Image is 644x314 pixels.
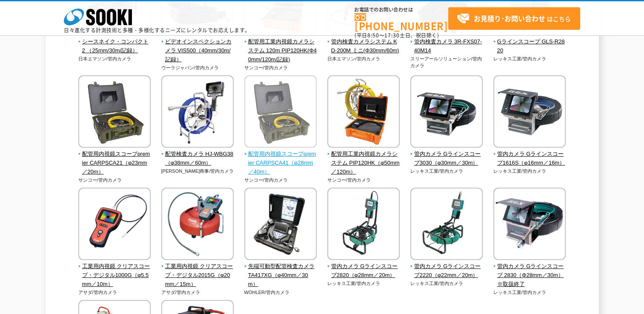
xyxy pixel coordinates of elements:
[410,55,483,69] p: スリーアールソリューション/管内カメラ
[457,12,571,25] span: はこちら
[493,55,566,63] p: レッキス工業/管内カメラ
[355,7,448,12] span: お電話でのお問い合わせは
[410,142,483,167] a: 管内カメラ Gラインスコープ3030（φ30mm／30m）
[244,29,317,64] a: 配管用工業内視鏡カメラシステム 120m PIP120HK(Φ40mm/120m/記録)
[244,75,317,150] img: 配管用内視鏡スコープpremier CARPSCA41（φ28mm／40m）
[367,31,379,39] span: 8:50
[327,177,400,184] p: サンコー/管内カメラ
[327,254,400,280] a: 管内カメラ Gラインスコープ2820（φ28mm／20m）
[244,64,317,71] p: サンコー/管内カメラ
[161,142,234,167] a: 配管検査カメラ HJ-WBG38（φ38mm／60m）
[355,31,439,39] span: (平日 ～ 土日、祝日除く)
[493,29,566,55] a: Gラインスコープ GLS-R2820
[327,280,400,287] p: レッキス工業/管内カメラ
[493,150,566,168] span: 管内カメラ Gラインスコープ1616S（φ16mm／16m）
[410,150,483,168] span: 管内カメラ Gラインスコープ3030（φ30mm／30m）
[410,75,483,150] img: 管内カメラ Gラインスコープ3030（φ30mm／30m）
[244,254,317,288] a: 先端可動型配管検査カメラ TA417XG（φ40mm／30m）
[410,188,483,262] img: 管内カメラ Gラインスコープ2220（φ22mm／20m）
[161,150,234,168] span: 配管検査カメラ HJ-WBG38（φ38mm／60m）
[244,177,317,184] p: サンコー/管内カメラ
[78,142,151,176] a: 配管用内視鏡スコープpremier CARPSCA21（φ23mm／20m）
[64,28,250,33] p: 日々進化する計測技術と多種・多様化するニーズにレンタルでお応えします。
[448,7,580,30] a: お見積り･お問い合わせはこちら
[78,289,151,296] p: アサダ/管内カメラ
[327,37,400,55] span: 管内検査カメラシステム KD-200M ミニ(Φ30mm/60m)
[244,150,317,176] span: 配管用内視鏡スコープpremier CARPSCA41（φ28mm／40m）
[161,188,234,262] img: 工業用内視鏡 クリアスコープ・デジタル2015G（φ20mm／15m）
[78,262,151,288] span: 工業用内視鏡 クリアスコープ・デジタル1000G（φ5.5mm／10m）
[410,280,483,287] p: レッキス工業/管内カメラ
[78,177,151,184] p: サンコー/管内カメラ
[410,254,483,280] a: 管内カメラ Gラインスコープ2220（φ22mm／20m）
[161,262,234,288] span: 工業用内視鏡 クリアスコープ・デジタル2015G（φ20mm／15m）
[244,262,317,288] span: 先端可動型配管検査カメラ TA417XG（φ40mm／30m）
[161,75,234,150] img: 配管検査カメラ HJ-WBG38（φ38mm／60m）
[410,29,483,55] a: 管内検査カメラ 3R-FXS07-40M14
[493,37,566,55] span: Gラインスコープ GLS-R2820
[78,75,151,150] img: 配管用内視鏡スコープpremier CARPSCA21（φ23mm／20m）
[327,55,400,63] p: 日本エマソン/管内カメラ
[493,289,566,296] p: レッキス工業/管内カメラ
[493,188,566,262] img: 管内カメラ Gラインスコープ 2830（Φ28mm／30m）※取扱終了
[327,29,400,55] a: 管内検査カメラシステム KD-200M ミニ(Φ30mm/60m)
[78,29,151,55] a: シースネイク・コンパクト2 （25mm/30m/記録）
[493,254,566,288] a: 管内カメラ Gラインスコープ 2830（Φ28mm／30m）※取扱終了
[355,13,448,31] a: [PHONE_NUMBER]
[410,37,483,55] span: 管内検査カメラ 3R-FXS07-40M14
[244,142,317,176] a: 配管用内視鏡スコープpremier CARPSCA41（φ28mm／40m）
[410,262,483,280] span: 管内カメラ Gラインスコープ2220（φ22mm／20m）
[384,31,400,39] span: 17:30
[493,262,566,288] span: 管内カメラ Gラインスコープ 2830（Φ28mm／30m）※取扱終了
[327,142,400,176] a: 配管用工業内視鏡カメラシステム PIP120HK（φ50mm／120m）
[78,55,151,63] p: 日本エマソン/管内カメラ
[244,188,317,262] img: 先端可動型配管検査カメラ TA417XG（φ40mm／30m）
[161,37,234,64] span: ビデオインスペクションカメラ VIS500（40mm/30m/記録）
[161,168,234,175] p: [PERSON_NAME]商事/管内カメラ
[78,150,151,176] span: 配管用内視鏡スコープpremier CARPSCA21（φ23mm／20m）
[161,289,234,296] p: アサダ/管内カメラ
[327,188,400,262] img: 管内カメラ Gラインスコープ2820（φ28mm／20m）
[493,75,566,150] img: 管内カメラ Gラインスコープ1616S（φ16mm／16m）
[78,254,151,288] a: 工業用内視鏡 クリアスコープ・デジタル1000G（φ5.5mm／10m）
[493,168,566,175] p: レッキス工業/管内カメラ
[244,289,317,296] p: WOHLER/管内カメラ
[474,13,545,23] strong: お見積り･お問い合わせ
[161,29,234,64] a: ビデオインスペクションカメラ VIS500（40mm/30m/記録）
[327,75,400,150] img: 配管用工業内視鏡カメラシステム PIP120HK（φ50mm／120m）
[78,188,151,262] img: 工業用内視鏡 クリアスコープ・デジタル1000G（φ5.5mm／10m）
[161,254,234,288] a: 工業用内視鏡 クリアスコープ・デジタル2015G（φ20mm／15m）
[161,64,234,71] p: ウーラジャパン/管内カメラ
[493,142,566,167] a: 管内カメラ Gラインスコープ1616S（φ16mm／16m）
[244,37,317,64] span: 配管用工業内視鏡カメラシステム 120m PIP120HK(Φ40mm/120m/記録)
[327,150,400,176] span: 配管用工業内視鏡カメラシステム PIP120HK（φ50mm／120m）
[327,262,400,280] span: 管内カメラ Gラインスコープ2820（φ28mm／20m）
[410,168,483,175] p: レッキス工業/管内カメラ
[78,37,151,55] span: シースネイク・コンパクト2 （25mm/30m/記録）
